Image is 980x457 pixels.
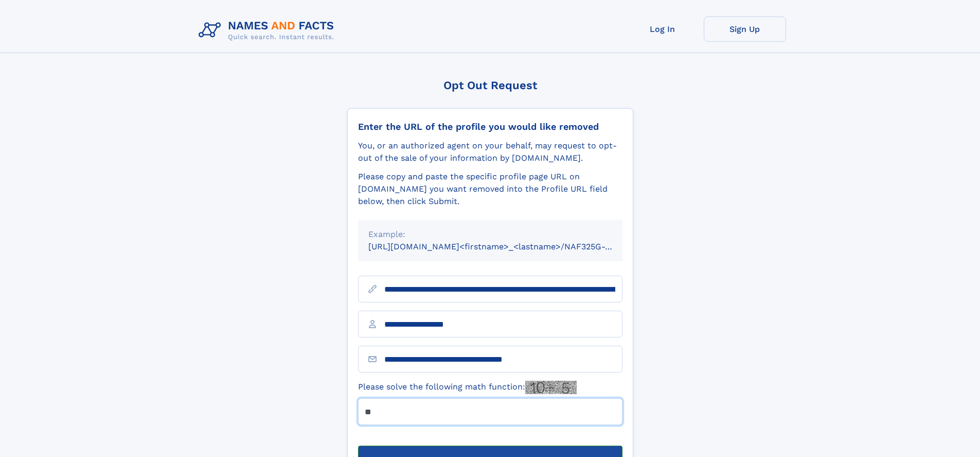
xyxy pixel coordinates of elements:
[347,79,633,92] div: Opt Out Request
[621,16,704,42] a: Log In
[358,171,622,208] div: Please copy and paste the specific profile page URL on [DOMAIN_NAME] you want removed into the Pr...
[704,16,786,42] a: Sign Up
[368,242,642,251] small: [URL][DOMAIN_NAME]<firstname>_<lastname>/NAF325G-xxxxxxxx
[368,228,612,241] div: Example:
[358,140,622,164] div: You, or an authorized agent on your behalf, may request to opt-out of the sale of your informatio...
[358,381,577,394] label: Please solve the following math function:
[358,121,622,132] div: Enter the URL of the profile you would like removed
[194,16,343,44] img: Logo Names and Facts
